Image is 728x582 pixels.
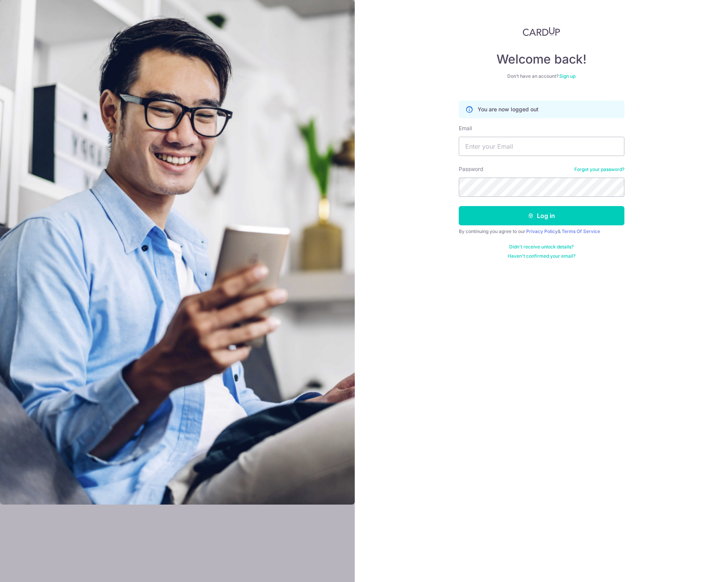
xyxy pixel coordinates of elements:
[526,228,558,234] a: Privacy Policy
[459,73,624,79] div: Don’t have an account?
[459,137,624,156] input: Enter your Email
[523,27,560,36] img: CardUp Logo
[459,52,624,67] h4: Welcome back!
[478,106,538,113] p: You are now logged out
[459,124,472,132] label: Email
[508,253,575,259] a: Haven't confirmed your email?
[459,206,624,225] button: Log in
[459,165,483,173] label: Password
[574,166,624,173] a: Forgot your password?
[459,228,624,235] div: By continuing you agree to our &
[559,73,575,79] a: Sign up
[509,244,574,250] a: Didn't receive unlock details?
[562,228,600,234] a: Terms Of Service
